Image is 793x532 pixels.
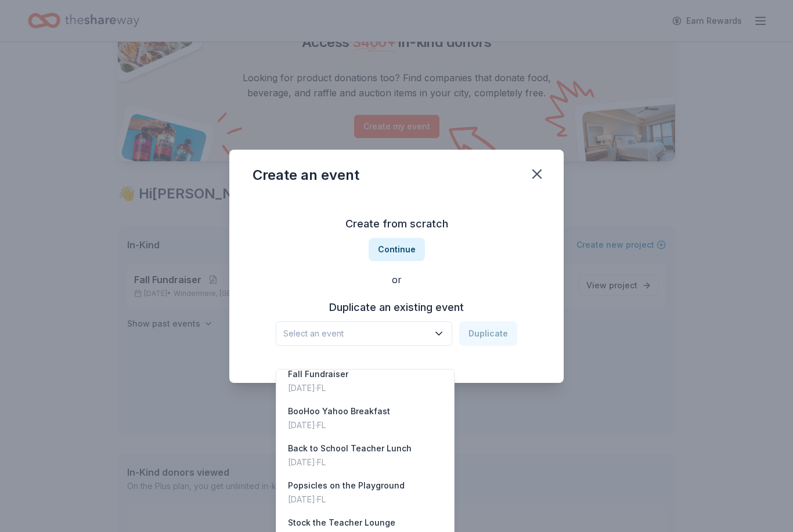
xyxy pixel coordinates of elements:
div: [DATE] · FL [288,493,405,506]
div: Back to School Teacher Lunch [288,441,412,455]
button: Select an event [276,321,452,346]
div: BooHoo Yahoo Breakfast [288,404,390,418]
div: [DATE] · FL [288,418,390,432]
span: Select an event [283,327,428,341]
div: [DATE] · FL [288,455,412,469]
div: Fall Fundraiser [288,367,348,381]
div: Popsicles on the Playground [288,479,405,493]
div: Stock the Teacher Lounge [288,516,395,530]
div: [DATE] · FL [288,381,348,395]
